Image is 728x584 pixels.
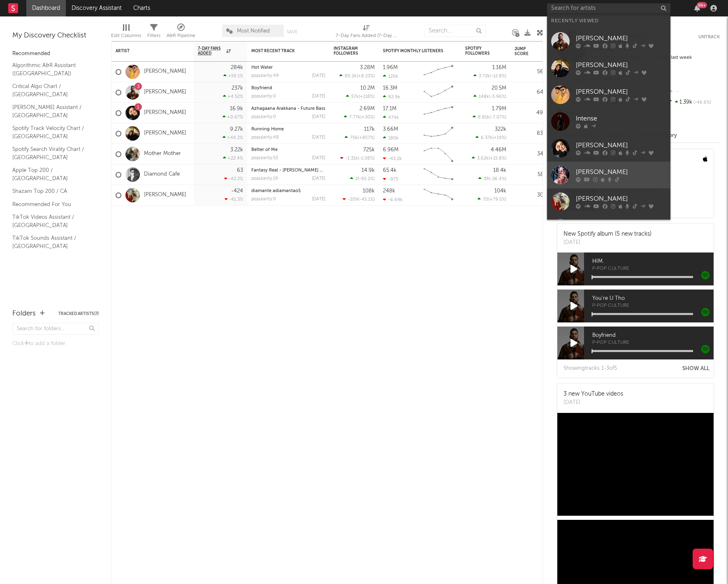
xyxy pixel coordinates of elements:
[144,130,186,137] a: [PERSON_NAME]
[364,127,375,132] div: 117k
[383,176,398,182] div: -975
[484,177,489,181] span: 39
[359,136,373,140] span: +857 %
[547,3,670,14] input: Search for artists
[230,127,243,132] div: 9.27k
[223,155,243,161] div: +22.4 %
[547,215,670,242] a: Mother Mother
[420,144,457,165] svg: Chart title
[251,115,276,119] div: popularity: 0
[251,65,325,70] div: Hot Water
[477,156,489,161] span: 3.62k
[345,135,375,140] div: ( )
[383,135,399,141] div: 180k
[312,115,325,119] div: [DATE]
[383,106,396,111] div: 17.1M
[576,87,666,97] div: [PERSON_NAME]
[346,94,375,99] div: ( )
[515,129,547,139] div: 83.0
[551,16,666,26] div: Recently Viewed
[420,62,457,82] svg: Chart title
[251,189,301,193] a: diamante adiamantao$
[251,107,325,111] a: Azhagaana Arakkana - Future Bass
[563,230,651,239] div: New Spotify album (5 new tracks)
[336,31,397,41] div: 7-Day Fans Added (7-Day Fans Added)
[698,33,720,41] button: Untrack
[251,65,273,70] a: Hot Water
[420,103,457,123] svg: Chart title
[547,188,670,215] a: [PERSON_NAME]
[420,165,457,185] svg: Chart title
[665,86,720,97] div: --
[336,21,397,44] div: 7-Day Fans Added (7-Day Fans Added)
[345,74,357,79] span: 80.2k
[312,197,325,202] div: [DATE]
[492,86,506,91] div: 20.5M
[312,176,325,181] div: [DATE]
[515,170,547,180] div: 58.1
[359,177,373,181] span: -95.2 %
[515,46,535,56] div: Jump Score
[383,94,400,100] div: 92.9k
[576,114,666,124] div: Intense
[349,115,360,120] span: 7.77k
[12,234,90,250] a: TikTok Sounds Assistant / [GEOGRAPHIC_DATA]
[312,94,325,99] div: [DATE]
[490,177,505,181] span: -26.4 %
[592,331,714,341] span: Boyfriend
[12,323,99,335] input: Search for folders...
[547,108,670,135] a: Intense
[360,95,373,99] span: +118 %
[144,89,186,96] a: [PERSON_NAME]
[563,364,617,373] div: Showing track s 1- 3 of 5
[694,5,700,12] button: 99+
[232,86,243,91] div: 237k
[383,49,445,53] div: Spotify Monthly Listeners
[251,168,333,173] a: Fantasy Real - [PERSON_NAME] Remix
[383,65,398,70] div: 1.96M
[351,95,359,99] span: 57k
[479,74,490,79] span: 3.72k
[547,81,670,108] a: [PERSON_NAME]
[251,135,279,140] div: popularity: 48
[343,197,375,202] div: ( )
[547,28,670,55] a: [PERSON_NAME]
[251,127,284,132] a: Running Home
[360,86,375,91] div: 10.2M
[383,156,402,161] div: -42.2k
[237,28,270,34] span: Most Notified
[359,106,375,111] div: 2.69M
[576,167,666,177] div: [PERSON_NAME]
[592,341,714,345] span: P-POP CULTURE
[479,95,489,99] span: 148k
[167,21,195,44] div: A&R Pipeline
[547,162,670,188] a: [PERSON_NAME]
[493,168,506,173] div: 18.4k
[592,257,714,267] span: HIM.
[494,188,506,194] div: 104k
[251,94,276,99] div: popularity: 0
[223,135,243,140] div: +44.2 %
[383,86,397,91] div: 16.3M
[491,147,506,153] div: 4.46M
[563,390,623,399] div: 3 new YouTube videos
[362,115,373,120] span: +30 %
[12,124,90,141] a: Spotify Track Velocity Chart / [GEOGRAPHIC_DATA]
[230,106,243,111] div: 16.9k
[465,46,494,56] div: Spotify Followers
[576,194,666,204] div: [PERSON_NAME]
[358,74,373,79] span: +8.23 %
[383,115,399,120] div: 474k
[492,106,506,111] div: 1.79M
[231,65,243,70] div: 284k
[251,148,325,152] div: Better of Me
[350,136,358,140] span: 756
[340,155,375,161] div: ( )
[167,31,195,41] div: A&R Pipeline
[334,46,362,56] div: Instagram Followers
[515,190,547,200] div: 30.5
[287,30,297,34] button: Save
[515,88,547,97] div: 64.2
[563,399,623,407] div: [DATE]
[383,188,395,194] div: 248k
